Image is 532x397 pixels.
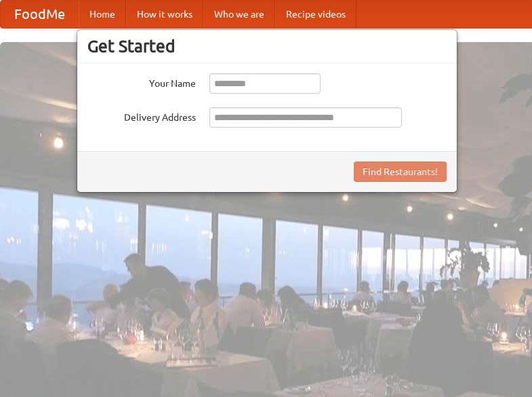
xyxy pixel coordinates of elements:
[87,36,447,56] h3: Get Started
[87,73,196,90] label: Your Name
[203,1,275,28] a: Who we are
[1,1,79,28] a: FoodMe
[79,1,126,28] a: Home
[275,1,356,28] a: Recipe videos
[87,107,196,124] label: Delivery Address
[354,162,447,182] button: Find Restaurants!
[126,1,203,28] a: How it works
